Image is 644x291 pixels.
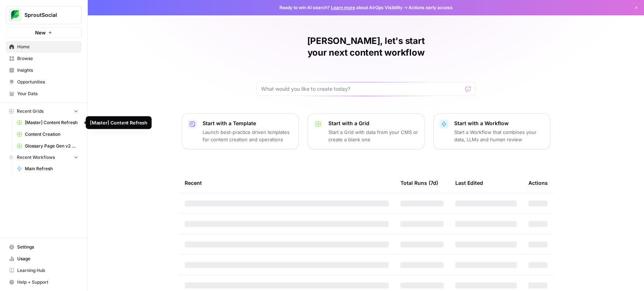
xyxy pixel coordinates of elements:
[331,5,355,10] a: Learn more
[6,6,82,24] button: Workspace: SproutSocial
[203,120,293,127] p: Start with a Template
[182,113,299,149] button: Start with a TemplateLaunch best-practice driven templates for content creation and operations
[25,131,78,138] span: Content Creation
[25,11,69,19] span: SproutSocial
[400,173,438,193] div: Total Runs (7d)
[528,173,548,193] div: Actions
[279,4,403,11] span: Ready to win AI search? about AirOps Visibility
[6,41,82,53] a: Home
[328,128,418,143] p: Start a Grid with data from your CMS or create a blank one
[6,265,82,276] a: Learning Hub
[328,120,418,127] p: Start with a Grid
[433,113,550,149] button: Start with a WorkflowStart a Workflow that combines your data, LLMs and human review
[17,44,78,50] span: Home
[14,163,82,175] a: Main Refresh
[17,255,78,262] span: Usage
[454,120,544,127] p: Start with a Workflow
[17,90,78,97] span: Your Data
[17,154,55,161] span: Recent Workflows
[17,67,78,74] span: Insights
[454,128,544,143] p: Start a Workflow that combines your data, LLMs and human review
[6,76,82,88] a: Opportunities
[408,4,453,11] span: Actions early access
[25,143,78,149] span: Glossary Page Gen v2 Grid
[6,88,82,100] a: Your Data
[455,173,483,193] div: Last Edited
[6,152,82,163] button: Recent Workflows
[203,128,293,143] p: Launch best-practice driven templates for content creation and operations
[6,53,82,64] a: Browse
[14,117,82,128] a: [Master] Content Refresh
[35,29,46,36] span: New
[25,165,78,172] span: Main Refresh
[25,119,78,126] span: [Master] Content Refresh
[308,113,425,149] button: Start with a GridStart a Grid with data from your CMS or create a blank one
[14,128,82,140] a: Content Creation
[8,8,22,22] img: SproutSocial Logo
[261,85,462,93] input: What would you like to create today?
[256,35,476,59] h1: [PERSON_NAME], let's start your next content workflow
[17,267,78,274] span: Learning Hub
[6,106,82,117] button: Recent Grids
[185,173,389,193] div: Recent
[17,244,78,250] span: Settings
[6,253,82,265] a: Usage
[6,64,82,76] a: Insights
[17,279,78,286] span: Help + Support
[17,108,44,115] span: Recent Grids
[6,241,82,253] a: Settings
[17,55,78,62] span: Browse
[6,276,82,288] button: Help + Support
[6,27,82,38] button: New
[17,79,78,85] span: Opportunities
[14,140,82,152] a: Glossary Page Gen v2 Grid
